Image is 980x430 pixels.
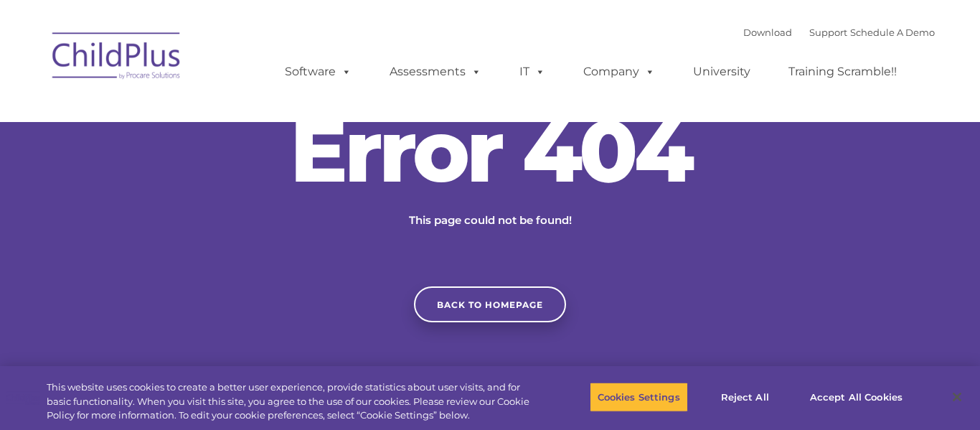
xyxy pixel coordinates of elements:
[802,382,910,412] button: Accept All Cookies
[743,27,792,38] a: Download
[850,27,935,38] a: Schedule A Demo
[45,22,189,94] img: ChildPlus by Procare Solutions
[339,212,641,229] p: This page could not be found!
[270,57,366,86] a: Software
[700,382,790,412] button: Reject All
[275,108,705,194] h2: Error 404
[679,57,765,86] a: University
[375,57,496,86] a: Assessments
[743,27,935,38] font: |
[941,381,973,413] button: Close
[505,57,560,86] a: IT
[414,286,566,322] a: Back to homepage
[809,27,847,38] a: Support
[569,57,669,86] a: Company
[47,380,539,423] div: This website uses cookies to create a better user experience, provide statistics about user visit...
[590,382,688,412] button: Cookies Settings
[774,57,911,86] a: Training Scramble!!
